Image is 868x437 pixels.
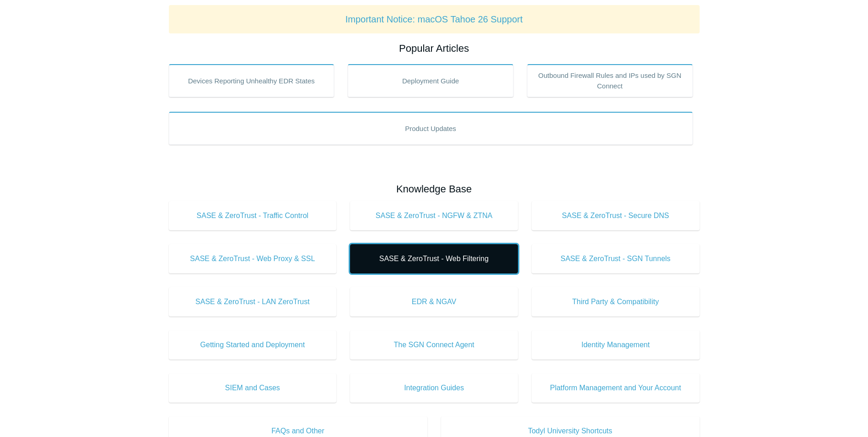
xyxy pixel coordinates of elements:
[532,330,700,360] a: Identity Management
[169,373,337,403] a: SIEM and Cases
[169,201,337,230] a: SASE & ZeroTrust - Traffic Control
[545,210,686,221] span: SASE & ZeroTrust - Secure DNS
[350,244,518,273] a: SASE & ZeroTrust - Web Filtering
[532,244,700,273] a: SASE & ZeroTrust - SGN Tunnels
[532,287,700,317] a: Third Party & Compatibility
[364,296,504,307] span: EDR & NGAV
[183,296,323,307] span: SASE & ZeroTrust - LAN ZeroTrust
[183,210,323,221] span: SASE & ZeroTrust - Traffic Control
[169,41,700,56] h2: Popular Articles
[350,330,518,360] a: The SGN Connect Agent
[364,382,504,393] span: Integration Guides
[169,330,337,360] a: Getting Started and Deployment
[532,201,700,230] a: SASE & ZeroTrust - Secure DNS
[345,14,523,24] a: Important Notice: macOS Tahoe 26 Support
[350,201,518,230] a: SASE & ZeroTrust - NGFW & ZTNA
[545,339,686,350] span: Identity Management
[545,296,686,307] span: Third Party & Compatibility
[169,287,337,317] a: SASE & ZeroTrust - LAN ZeroTrust
[183,382,323,393] span: SIEM and Cases
[348,64,513,97] a: Deployment Guide
[455,426,686,437] span: Todyl University Shortcuts
[364,210,504,221] span: SASE & ZeroTrust - NGFW & ZTNA
[545,253,686,264] span: SASE & ZeroTrust - SGN Tunnels
[183,253,323,264] span: SASE & ZeroTrust - Web Proxy & SSL
[545,382,686,393] span: Platform Management and Your Account
[169,64,334,97] a: Devices Reporting Unhealthy EDR States
[350,287,518,317] a: EDR & NGAV
[169,244,337,273] a: SASE & ZeroTrust - Web Proxy & SSL
[169,112,693,145] a: Product Updates
[169,181,700,197] h2: Knowledge Base
[183,339,323,350] span: Getting Started and Deployment
[527,64,693,97] a: Outbound Firewall Rules and IPs used by SGN Connect
[350,373,518,403] a: Integration Guides
[364,253,504,264] span: SASE & ZeroTrust - Web Filtering
[364,339,504,350] span: The SGN Connect Agent
[532,373,700,403] a: Platform Management and Your Account
[183,426,414,437] span: FAQs and Other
